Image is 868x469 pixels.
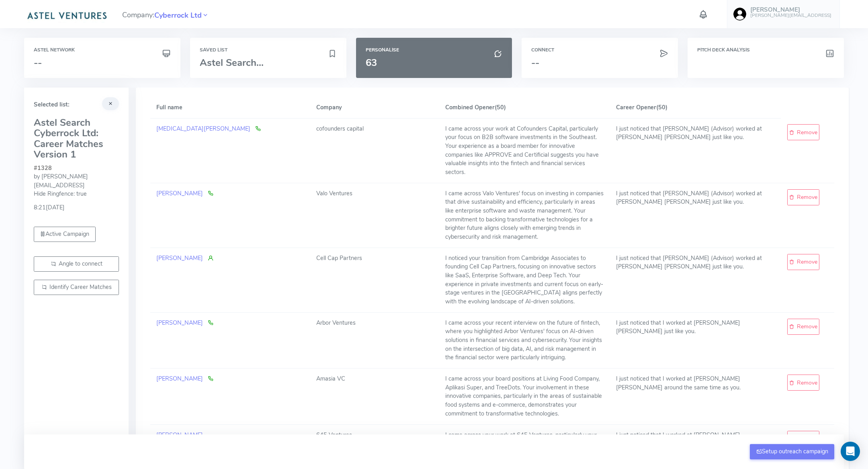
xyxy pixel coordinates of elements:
h6: Connect [531,47,668,53]
td: I just noticed that [PERSON_NAME] (Advisor) worked at [PERSON_NAME] [PERSON_NAME] just like you. [610,118,781,183]
a: [PERSON_NAME] [156,319,203,327]
span: Angle to connect [59,260,102,268]
span: Astel Search... [200,56,264,69]
td: Amasia VC [310,369,439,424]
span: -- [531,56,539,69]
div: I came across your board positions at Living Food Company, Aplikasi Super, and TreeDots. Your inv... [445,375,604,418]
a: Cyberrock Ltd [154,10,202,20]
h6: [PERSON_NAME][EMAIL_ADDRESS] [750,13,831,18]
td: Arbor Ventures [310,312,439,368]
div: Hide Ringfence: true [34,190,119,199]
th: (50) [610,97,781,118]
span: Combined Opener [445,103,495,111]
span: Remove [797,258,817,266]
div: #1328 [34,164,119,173]
h5: [PERSON_NAME] [750,6,831,13]
a: Remove [787,124,819,140]
div: I came across your recent interview on the future of fintech, where you highlighted Arbor Venture... [445,319,604,362]
span: -- [34,56,42,69]
a: Remove [787,375,819,391]
span: Remove [797,128,817,137]
td: Cell Cap Partners [310,248,439,312]
a: Active Campaign [34,227,96,242]
td: I just noticed that I worked at [PERSON_NAME] [PERSON_NAME] around the same time as you. [610,369,781,424]
td: I just noticed that I worked at [PERSON_NAME] [PERSON_NAME] just like you. [610,312,781,368]
div: I noticed your transition from Cambridge Associates to founding Cell Cap Partners, focusing on in... [445,254,604,306]
h6: Saved List [200,47,337,53]
a: [PERSON_NAME] [156,431,203,439]
span: Career Opener [616,103,656,111]
h5: Selected list: [34,101,119,108]
h6: Personalise [366,47,503,53]
a: Remove [787,431,819,447]
a: [PERSON_NAME] [156,254,203,262]
h3: Astel Search Cyberrock Ltd: Career Matches Version 1 [34,117,119,160]
img: user-image [733,8,746,20]
span: Cyberrock Ltd [154,10,202,21]
span: 63 [366,56,377,69]
h6: Astel Network [34,47,171,53]
button: Identify Career Matches [34,280,119,295]
div: I came across Valo Ventures' focus on investing in companies that drive sustainability and effici... [445,189,604,242]
a: [PERSON_NAME] [156,375,203,383]
button: Setup outreach campaign [750,444,834,459]
span: Remove [797,379,817,387]
a: Remove [787,254,819,270]
div: 8:21[DATE] [34,199,119,212]
th: (50) [439,97,610,118]
td: Valo Ventures [310,183,439,248]
a: [MEDICAL_DATA][PERSON_NAME] [156,125,250,133]
span: Remove [797,193,817,201]
div: by [PERSON_NAME][EMAIL_ADDRESS] [34,172,119,190]
span: Identify Career Matches [49,283,112,291]
button: Angle to connect [34,256,119,272]
h6: Pitch Deck Analysis [697,47,834,53]
a: Remove [787,319,819,335]
a: Remove [787,189,819,205]
div: I came across your work at Cofounders Capital, particularly your focus on B2B software investment... [445,125,604,177]
span: Remove [797,322,817,331]
td: cofounders capital [310,118,439,183]
div: Open Intercom Messenger [841,442,860,461]
th: Company [310,97,439,118]
a: [PERSON_NAME] [156,189,203,197]
td: I just noticed that [PERSON_NAME] (Advisor) worked at [PERSON_NAME] [PERSON_NAME] just like you. [610,183,781,248]
th: Full name [150,97,310,118]
span: Company: [122,7,209,21]
td: I just noticed that [PERSON_NAME] (Advisor) worked at [PERSON_NAME] [PERSON_NAME] just like you. [610,248,781,312]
